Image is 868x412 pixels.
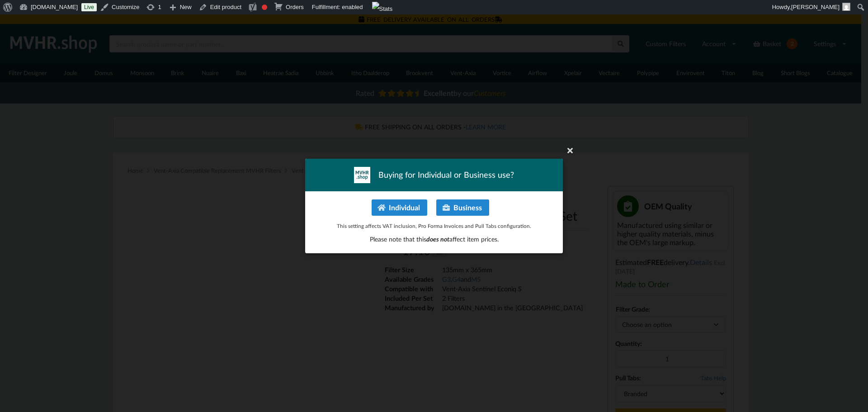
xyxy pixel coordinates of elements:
[315,235,553,244] p: Please note that this affect item prices.
[81,3,97,11] a: Live
[315,222,553,230] p: This setting affects VAT inclusion, Pro Forma Invoices and Pull Tabs configuration.
[312,4,363,10] span: Fulfillment: enabled
[426,235,449,243] span: does not
[262,5,267,10] div: Needs improvement
[378,169,514,180] span: Buying for Individual or Business use?
[436,199,489,216] button: Business
[372,199,427,216] button: Individual
[354,167,370,183] img: mvhr-inverted.png
[372,2,393,16] img: Views over 48 hours. Click for more Jetpack Stats.
[791,4,840,10] span: [PERSON_NAME]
